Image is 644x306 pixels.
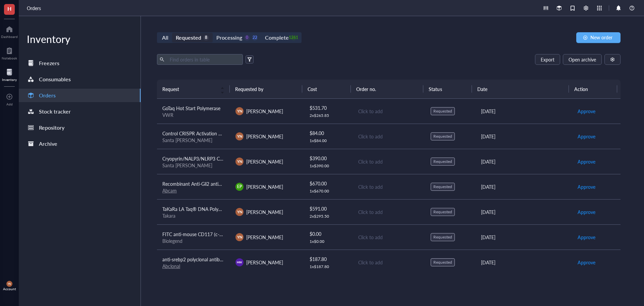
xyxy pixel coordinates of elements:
[2,67,17,82] a: Inventory
[2,56,17,60] div: Notebook
[563,54,602,65] button: Open archive
[569,57,596,62] span: Open archive
[577,207,596,217] button: Approve
[246,209,283,215] span: [PERSON_NAME]
[302,80,351,98] th: Cost
[310,255,347,263] div: $ 187.80
[352,199,425,224] td: Click to add
[19,32,141,46] div: Inventory
[246,158,283,165] span: [PERSON_NAME]
[433,234,452,240] div: Requested
[157,80,230,98] th: Request
[167,54,240,64] input: Find orders in table
[176,33,201,42] div: Requested
[2,45,17,60] a: Notebook
[19,121,141,134] a: Repository
[2,78,17,82] div: Inventory
[237,209,242,215] span: YN
[19,56,141,70] a: Freezers
[1,24,18,39] a: Dashboard
[237,260,242,264] span: MW
[246,259,283,266] span: [PERSON_NAME]
[39,75,71,84] div: Consumables
[578,208,595,216] span: Approve
[541,57,554,62] span: Export
[310,104,347,112] div: $ 531.70
[162,155,280,162] span: Cryopyrin/NALP3/NLRP3 CRISPR Activation Plasmid (m)
[252,35,258,41] div: 22
[162,180,248,187] span: Recombinant Anti-Gli2 antibody [9HCLC]
[310,155,347,162] div: $ 390.00
[162,85,216,93] span: Request
[578,233,595,241] span: Approve
[358,158,420,165] div: Click to add
[358,259,420,266] div: Click to add
[577,131,596,142] button: Approve
[162,206,298,212] span: TaKaRa LA Taq® DNA Polymerase (Mg2+ plus buffer) - 250 Units
[310,113,347,118] div: 2 x $ 265.85
[577,257,596,268] button: Approve
[481,208,567,216] div: [DATE]
[157,32,302,43] div: segmented control
[310,129,347,137] div: $ 84.00
[162,213,225,219] div: Takara
[1,35,18,39] div: Dashboard
[433,184,452,189] div: Requested
[433,134,452,139] div: Requested
[216,33,242,42] div: Processing
[310,205,347,212] div: $ 591.00
[577,232,596,243] button: Approve
[358,183,420,190] div: Click to add
[578,259,595,266] span: Approve
[535,54,560,65] button: Export
[19,89,141,102] a: Orders
[244,35,250,41] div: 0
[237,234,242,240] span: YN
[246,183,283,190] span: [PERSON_NAME]
[423,80,472,98] th: Status
[358,233,420,241] div: Click to add
[352,149,425,174] td: Click to add
[265,33,288,42] div: Complete
[433,159,452,164] div: Requested
[481,133,567,140] div: [DATE]
[237,133,242,139] span: YN
[6,102,13,106] div: Add
[162,238,225,244] div: Biolegend
[310,188,347,194] div: 1 x $ 670.00
[569,80,618,98] th: Action
[237,108,242,114] span: YN
[577,106,596,117] button: Approve
[246,108,283,115] span: [PERSON_NAME]
[162,231,247,237] span: FITC anti-mouse CD117 (c-Kit) Antibody
[246,133,283,140] span: [PERSON_NAME]
[39,139,57,148] div: Archive
[162,187,177,194] a: Abcam
[578,158,595,165] span: Approve
[481,107,567,115] div: [DATE]
[578,133,595,140] span: Approve
[576,32,621,43] button: New order
[19,73,141,86] a: Consumables
[352,174,425,199] td: Click to add
[39,123,64,132] div: Repository
[481,183,567,190] div: [DATE]
[246,234,283,241] span: [PERSON_NAME]
[481,259,567,266] div: [DATE]
[39,91,56,100] div: Orders
[481,233,567,241] div: [DATE]
[39,107,71,116] div: Stock tracker
[352,124,425,149] td: Click to add
[27,4,42,12] a: Orders
[162,137,225,143] div: Santa [PERSON_NAME]
[577,156,596,167] button: Approve
[162,105,220,112] span: GoTaq Hot Start Polymerase
[472,80,569,98] th: Date
[310,239,347,244] div: 1 x $ 0.00
[358,133,420,140] div: Click to add
[230,80,303,98] th: Requested by
[578,183,595,190] span: Approve
[19,137,141,150] a: Archive
[358,107,420,115] div: Click to add
[3,287,16,291] div: Account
